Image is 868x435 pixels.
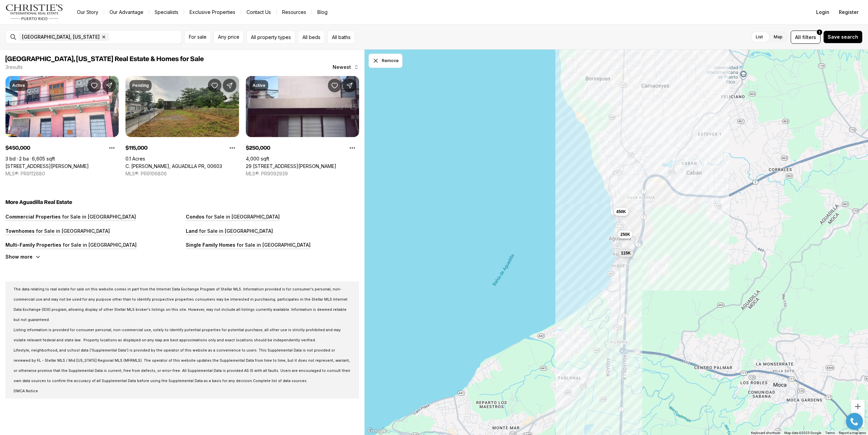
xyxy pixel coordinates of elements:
[823,31,863,43] button: Save search
[312,7,333,17] a: Blog
[613,207,629,215] button: 450K
[277,7,312,17] a: Resources
[14,389,38,393] span: DMCA Notice
[816,10,829,15] span: Login
[617,230,633,238] button: 250K
[791,31,821,44] button: Allfilters1
[839,10,859,15] span: Register
[204,214,280,220] p: for Sale in [GEOGRAPHIC_DATA]
[5,214,136,220] a: Commercial Properties for Sale in [GEOGRAPHIC_DATA]
[14,348,350,383] span: Lifestyle, neighborhood, and school data ('Supplemental Data') is provided by the operator of thi...
[795,34,801,41] span: All
[825,431,835,435] a: Terms (opens in new tab)
[184,31,211,44] button: For sale
[14,287,348,322] span: The data relating to real estate for sale on this website comes in part from the Internet Data Ex...
[246,31,295,44] button: All property types
[246,163,336,169] a: 29 29 MUNOZ RIVERA ST., AGUADILLA PR, 00605
[14,387,38,393] a: DMCA Notice
[5,242,137,248] a: Multi-Family Properties for Sale in [GEOGRAPHIC_DATA]
[186,228,198,234] p: Land
[241,7,276,17] button: Contact Us
[186,228,273,234] a: Land for Sale in [GEOGRAPHIC_DATA]
[851,400,865,413] button: Zoom in
[5,242,61,248] p: Multi-Family Properties
[328,79,341,92] button: Save Property: 29 29 MUNOZ RIVERA ST.
[253,83,265,88] p: Active
[333,64,351,70] span: Newest
[5,254,41,260] button: Show more
[208,79,221,92] button: Save Property: C. LUIS A TORREGROSA
[620,231,630,237] span: 250K
[839,431,866,435] a: Report a map error
[835,5,863,19] button: Register
[198,228,273,234] p: for Sale in [GEOGRAPHIC_DATA]
[225,141,239,155] button: Property options
[14,328,341,342] span: Listing information is provided for consumer personal, non-commercial use, solely to identify pot...
[125,163,222,169] a: C. LUIS A TORREGROSA, AGUADILLA PR, 00603
[235,242,311,248] p: for Sale in [GEOGRAPHIC_DATA]
[750,31,768,43] label: List
[189,34,206,40] span: For sale
[784,431,821,435] span: Map data ©2025 Google
[616,209,626,214] span: 450K
[72,7,104,17] a: Our Story
[186,242,235,248] p: Single Family Homes
[5,4,63,20] img: logo
[186,214,280,220] a: Condos for Sale in [GEOGRAPHIC_DATA]
[223,79,236,92] button: Share Property
[343,79,356,92] button: Share Property
[768,31,788,43] label: Map
[186,242,311,248] a: Single Family Homes for Sale in [GEOGRAPHIC_DATA]
[61,242,137,248] p: for Sale in [GEOGRAPHIC_DATA]
[369,54,402,68] button: Dismiss drawing
[5,163,89,169] a: 5 SAN AGUSTIN STAHL ST #5, AGUADILLA PR, 00603
[5,228,35,234] p: Townhomes
[346,141,359,155] button: Property options
[186,214,204,220] p: Condos
[5,56,204,62] span: [GEOGRAPHIC_DATA], [US_STATE] Real Estate & Homes for Sale
[5,199,359,206] h5: More Aguadilla Real Estate
[5,228,110,234] a: Townhomes for Sale in [GEOGRAPHIC_DATA]
[105,141,119,155] button: Property options
[621,250,631,256] span: 115K
[184,7,241,17] a: Exclusive Properties
[87,79,101,92] button: Save Property: 5 SAN AGUSTIN STAHL ST #5
[802,34,816,41] span: filters
[298,31,325,44] button: All beds
[328,31,355,44] button: All baths
[35,228,110,234] p: for Sale in [GEOGRAPHIC_DATA]
[12,83,25,88] p: Active
[218,34,239,40] span: Any price
[214,31,244,44] button: Any price
[253,379,307,383] a: Complete list of data sources
[819,30,820,35] span: 1
[5,64,23,70] p: 3 results
[132,83,149,88] p: Pending
[329,60,363,74] button: Newest
[828,34,858,40] span: Save search
[61,214,136,220] p: for Sale in [GEOGRAPHIC_DATA]
[5,214,61,220] p: Commercial Properties
[149,7,184,17] a: Specialists
[618,249,633,257] button: 115K
[22,34,100,40] span: [GEOGRAPHIC_DATA], [US_STATE]
[104,7,149,17] a: Our Advantage
[812,5,833,19] button: Login
[102,79,116,92] button: Share Property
